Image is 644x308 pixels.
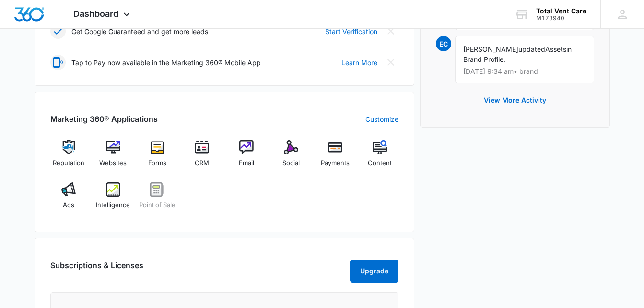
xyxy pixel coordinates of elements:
[463,45,518,53] span: [PERSON_NAME]
[99,158,127,168] span: Websites
[139,182,176,217] a: Point of Sale
[383,55,398,70] button: Close
[282,158,300,168] span: Social
[436,36,451,51] span: EC
[362,140,398,175] a: Content
[518,45,545,53] span: updated
[463,68,586,75] p: [DATE] 9:34 am • brand
[94,140,131,175] a: Websites
[239,158,254,168] span: Email
[139,201,176,210] span: Point of Sale
[63,201,74,210] span: Ads
[50,113,158,125] h2: Marketing 360® Applications
[71,58,261,68] p: Tap to Pay now available in the Marketing 360® Mobile App
[536,15,586,22] div: account id
[71,26,208,36] p: Get Google Guaranteed and get more leads
[50,140,87,175] a: Reputation
[365,114,398,124] a: Customize
[341,58,377,68] a: Learn More
[148,158,166,168] span: Forms
[96,201,130,210] span: Intelligence
[321,158,350,168] span: Payments
[50,182,87,217] a: Ads
[325,26,377,36] a: Start Verification
[383,24,398,39] button: Close
[368,158,392,168] span: Content
[228,140,265,175] a: Email
[184,140,221,175] a: CRM
[53,158,84,168] span: Reputation
[545,45,566,53] span: Assets
[317,140,354,175] a: Payments
[94,182,131,217] a: Intelligence
[474,89,556,112] button: View More Activity
[139,140,176,175] a: Forms
[73,9,118,19] span: Dashboard
[350,260,398,283] button: Upgrade
[272,140,309,175] a: Social
[195,158,209,168] span: CRM
[536,7,586,15] div: account name
[50,260,143,279] h2: Subscriptions & Licenses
